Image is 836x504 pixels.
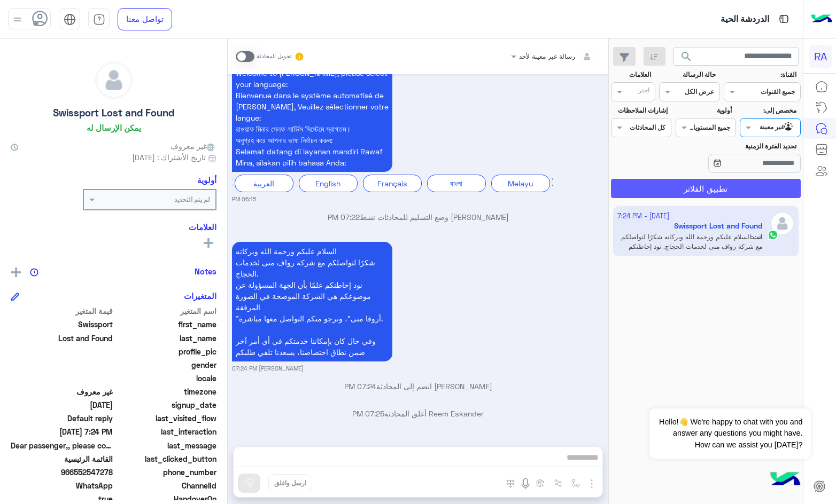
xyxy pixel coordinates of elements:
div: RA [809,45,832,68]
span: signup_date [115,399,217,411]
span: last_message [115,440,217,451]
small: تحويل المحادثة [257,52,292,61]
span: first_name [115,319,217,330]
div: Français [363,175,422,192]
label: العلامات [612,70,651,80]
div: English [299,175,358,192]
span: gender [115,359,217,371]
h6: العلامات [11,222,216,232]
a: تواصل معنا [118,8,172,30]
p: [PERSON_NAME] وضع التسليم للمحادثات نشط [232,211,605,223]
span: 07:25 PM [352,409,384,418]
label: تحديد الفترة الزمنية [677,141,796,151]
img: hulul-logo.png [767,461,804,499]
button: ارسل واغلق [268,474,312,492]
span: 2 [11,480,113,491]
span: last_name [115,333,217,344]
span: قيمة المتغير [11,305,113,317]
label: أولوية [677,106,732,115]
span: Dear passenger,, please come to collect your bag from.. JEDDAH airport - North terminal - Swisspo... [11,440,113,451]
span: رسالة غير معينة لأحد [519,52,575,60]
span: phone_number [115,467,217,478]
button: search [674,47,700,70]
b: لم يتم التحديد [174,195,210,203]
span: Swissport [11,319,113,330]
p: 9/10/2025, 6:15 PM [232,41,392,172]
span: ChannelId [115,480,217,491]
span: 966552547278 [11,467,113,478]
button: تطبيق الفلاتر [611,179,801,198]
label: القناة: [725,70,797,80]
span: 2025-10-06T16:33:29.712Z [11,399,113,411]
div: বাংলা [427,175,486,192]
span: اسم المتغير [115,305,217,317]
div: العربية [235,175,293,192]
p: 9/10/2025, 7:24 PM [232,242,392,361]
span: 07:24 PM [344,382,376,391]
span: search [680,50,693,63]
span: تاريخ الأشتراك : [DATE] [132,152,206,163]
img: defaultAdmin.png [96,62,132,98]
img: tab [93,13,105,26]
label: حالة الرسالة [661,70,716,80]
a: tab [88,8,110,30]
small: [PERSON_NAME] 07:24 PM [232,364,304,373]
h6: يمكن الإرسال له [87,123,141,132]
img: tab [777,12,791,26]
span: 2025-10-09T16:24:57.676Z [11,426,113,437]
span: locale [115,373,217,384]
span: profile_pic [115,346,217,357]
h6: Notes [195,266,216,276]
img: add [11,267,21,277]
span: last_visited_flow [115,413,217,424]
div: Melayu [491,175,550,192]
span: Lost and Found [11,333,113,344]
span: غير معروف [171,140,216,152]
label: إشارات الملاحظات [612,106,667,115]
small: 06:15 PM [232,195,256,203]
span: Hello!👋 We're happy to chat with you and answer any questions you might have. How can we assist y... [649,408,810,459]
img: profile [11,13,24,26]
span: last_clicked_button [115,453,217,464]
span: 07:22 PM [328,212,360,222]
h6: المتغيرات [184,291,216,301]
h6: أولوية [197,175,216,185]
span: غير معروف [11,386,113,397]
div: اختر [638,85,651,98]
label: مخصص إلى: [741,106,796,115]
p: [PERSON_NAME] انضم إلى المحادثة [232,381,605,392]
p: الدردشة الحية [721,12,769,27]
span: القائمة الرئيسية [11,453,113,464]
img: Logo [811,8,832,30]
img: tab [64,13,76,26]
span: null [11,359,113,371]
span: last_interaction [115,426,217,437]
span: Default reply [11,413,113,424]
p: Reem Eskander أغلق المحادثة [232,408,605,419]
span: null [11,373,113,384]
span: timezone [115,386,217,397]
h5: Swissport Lost and Found [53,107,174,119]
img: notes [30,268,38,277]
